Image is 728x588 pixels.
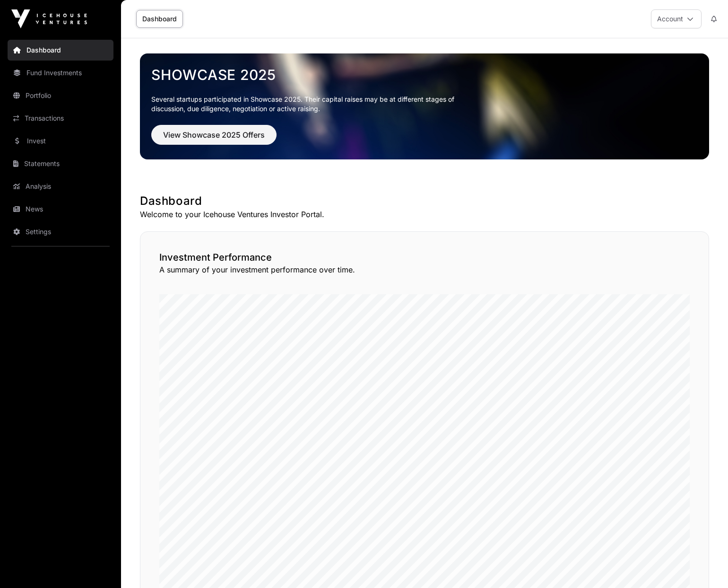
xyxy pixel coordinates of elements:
a: Invest [8,131,113,151]
button: View Showcase 2025 Offers [151,125,277,145]
a: Portfolio [8,85,113,106]
img: Icehouse Ventures Logo [11,9,87,28]
iframe: Chat Widget [681,543,728,588]
p: A summary of your investment performance over time. [159,264,690,275]
a: View Showcase 2025 Offers [151,134,277,144]
a: Dashboard [136,10,183,28]
a: Analysis [8,176,113,197]
img: Showcase 2025 [140,53,709,159]
h1: Dashboard [140,193,709,209]
p: Several startups participated in Showcase 2025. Their capital raises may be at different stages o... [151,95,469,114]
a: Transactions [8,108,113,129]
a: Settings [8,221,113,242]
button: Account [651,9,702,28]
span: View Showcase 2025 Offers [163,129,265,140]
h2: Investment Performance [159,251,690,264]
a: Showcase 2025 [151,66,698,83]
p: Welcome to your Icehouse Ventures Investor Portal. [140,209,709,220]
a: Dashboard [8,40,113,61]
a: News [8,199,113,219]
a: Fund Investments [8,62,113,83]
a: Statements [8,153,113,174]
